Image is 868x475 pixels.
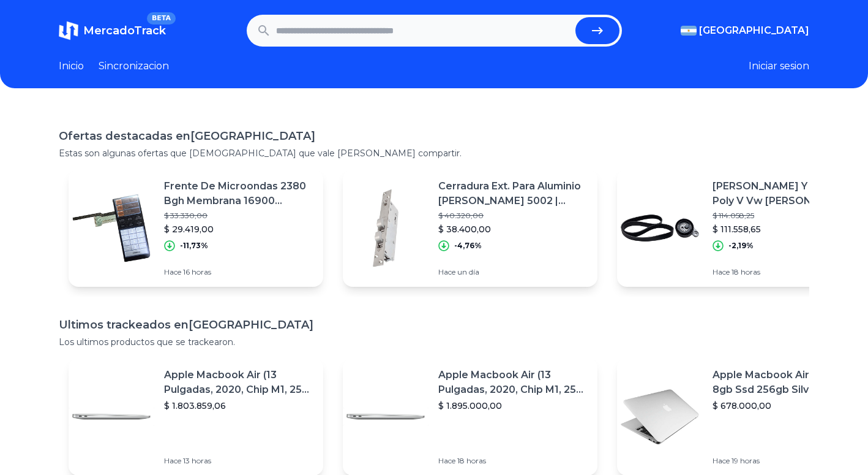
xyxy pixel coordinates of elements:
img: Argentina [681,26,697,36]
p: Hace 13 horas [164,456,313,466]
p: $ 111.558,65 [713,223,862,235]
p: Apple Macbook Air (13 Pulgadas, 2020, Chip M1, 256 Gb De Ssd, 8 Gb De Ram) - Plata [164,368,313,397]
img: Featured image [617,185,703,271]
p: $ 678.000,00 [713,400,862,412]
p: $ 40.320,00 [438,211,588,221]
p: Hace 18 horas [713,267,862,277]
img: Featured image [69,374,154,460]
span: [GEOGRAPHIC_DATA] [699,23,809,38]
p: -11,73% [180,241,208,251]
p: $ 1.803.859,06 [164,400,313,412]
h1: Ultimos trackeados en [GEOGRAPHIC_DATA] [59,316,809,333]
p: $ 29.419,00 [164,223,313,235]
p: Los ultimos productos que se trackearon. [59,336,809,348]
img: Featured image [617,374,703,460]
p: Hace 19 horas [713,456,862,466]
p: Hace 16 horas [164,267,313,277]
p: Apple Macbook Air (13 Pulgadas, 2020, Chip M1, 256 Gb De Ssd, 8 Gb De Ram) - Plata [438,368,588,397]
p: Hace 18 horas [438,456,588,466]
img: Featured image [343,185,428,271]
a: Inicio [59,59,84,74]
p: $ 38.400,00 [438,223,588,235]
p: Frente De Microondas 2380 Bgh Membrana 16900 Teclado Bgh [164,179,313,208]
p: $ 114.058,25 [713,211,862,221]
button: [GEOGRAPHIC_DATA] [681,23,809,38]
p: $ 1.895.000,00 [438,400,588,412]
p: Cerradura Ext. Para Aluminio [PERSON_NAME] 5002 | Frente Inoxidable [438,179,588,208]
p: -2,19% [728,241,754,251]
a: Sincronizacion [99,59,169,74]
p: Hace un día [438,267,588,277]
img: Featured image [343,374,428,460]
p: [PERSON_NAME] Y Tensor Poly V Vw [PERSON_NAME] 1.6 16v Up! 1.0 [713,179,862,208]
h1: Ofertas destacadas en [GEOGRAPHIC_DATA] [59,127,809,145]
p: $ 33.330,00 [164,211,313,221]
a: Featured imageCerradura Ext. Para Aluminio [PERSON_NAME] 5002 | Frente Inoxidable$ 40.320,00$ 38.... [343,169,597,287]
button: Iniciar sesion [749,59,809,74]
a: MercadoTrackBETA [59,21,166,40]
img: Featured image [69,185,154,271]
p: Apple Macbook Air 13 Core I5 8gb Ssd 256gb Silver [713,368,862,397]
p: Estas son algunas ofertas que [DEMOGRAPHIC_DATA] que vale [PERSON_NAME] compartir. [59,147,809,159]
span: BETA [147,12,176,25]
span: MercadoTrack [83,24,166,37]
p: -4,76% [454,241,482,251]
a: Featured imageFrente De Microondas 2380 Bgh Membrana 16900 Teclado Bgh$ 33.330,00$ 29.419,00-11,7... [69,169,323,287]
img: MercadoTrack [59,21,78,40]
